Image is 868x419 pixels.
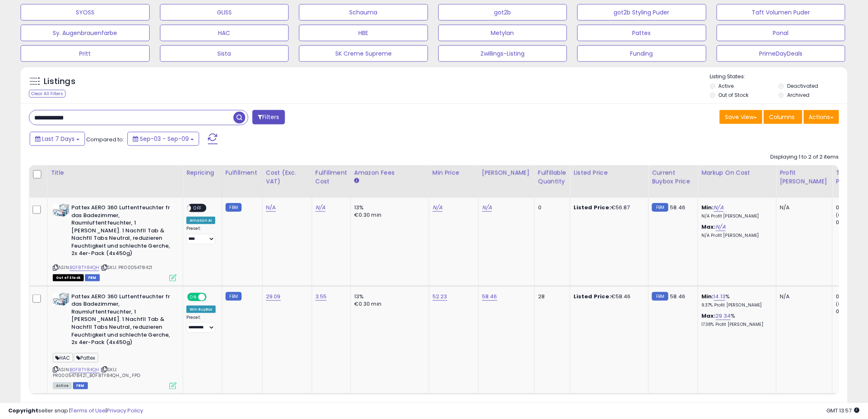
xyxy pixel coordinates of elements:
[701,213,770,219] p: N/A Profit [PERSON_NAME]
[53,366,140,379] span: | SKU: PR0005478421_B0F8TY84QH_0N_FPD
[836,301,847,307] small: (0%)
[652,169,694,186] div: Current Buybox Price
[701,204,714,211] b: Min:
[299,25,428,41] button: HBE
[71,204,172,260] b: Pattex AERO 360 Luftentfeuchter fr das Badezimmer, Raumluftentfeuchter, 1 [PERSON_NAME]. 1 Nachfl...
[73,382,88,389] span: FBM
[191,205,204,212] span: OFF
[354,169,426,177] div: Amazon Fees
[438,4,567,21] button: got2b
[186,315,216,333] div: Preset:
[836,212,847,218] small: (0%)
[574,169,645,177] div: Listed Price
[652,203,668,212] small: FBM
[53,382,72,389] span: All listings currently available for purchase on Amazon
[315,293,327,301] a: 3.55
[53,293,176,389] div: ASIN:
[71,293,172,349] b: Pattex AERO 360 Luftentfeuchter fr das Badezimmer, Raumluftentfeuchter, 1 [PERSON_NAME]. 1 Nachfl...
[140,135,189,143] span: Sep-03 - Sep-09
[433,169,475,177] div: Min Price
[769,113,795,121] span: Columns
[433,293,447,301] a: 52.23
[70,366,99,373] a: B0F8TY84QH
[86,136,124,143] span: Compared to:
[701,322,770,328] p: 17.38% Profit [PERSON_NAME]
[701,293,714,300] b: Min:
[710,73,847,81] p: Listing States:
[787,82,818,89] label: Deactivated
[764,110,802,124] button: Columns
[574,204,611,211] b: Listed Price:
[160,25,289,41] button: HAC
[574,293,611,300] b: Listed Price:
[315,169,347,186] div: Fulfillment Cost
[21,4,150,21] button: SYOSS
[42,135,75,143] span: Last 7 Days
[482,169,531,177] div: [PERSON_NAME]
[720,110,762,124] button: Save View
[716,223,726,231] a: N/A
[30,132,85,146] button: Last 7 Days
[836,169,866,186] div: Total Profit
[252,110,285,124] button: Filters
[719,82,734,89] label: Active
[698,165,776,198] th: The percentage added to the cost of goods (COGS) that forms the calculator for Min & Max prices.
[574,204,642,211] div: €56.87
[266,169,308,186] div: Cost (Exc. VAT)
[160,45,289,62] button: Sista
[53,204,69,217] img: 41jC0ixxsPL._SL40_.jpg
[438,45,567,62] button: Zwillings-Listing
[53,353,73,363] span: HAC
[717,25,846,41] button: Ponal
[186,217,215,224] div: Amazon AI
[266,204,276,212] a: N/A
[53,204,176,281] div: ASIN:
[827,407,860,414] span: 2025-09-17 13:57 GMT
[21,45,150,62] button: Pritt
[53,274,84,281] span: All listings that are currently out of stock and unavailable for purchase on Amazon
[315,204,325,212] a: N/A
[74,353,98,363] span: Pattex
[205,293,219,300] span: OFF
[101,264,152,271] span: | SKU: PR0005478421
[127,132,199,146] button: Sep-03 - Sep-09
[266,293,281,301] a: 29.09
[107,407,143,414] a: Privacy Policy
[701,312,770,328] div: %
[714,204,724,212] a: N/A
[188,293,198,300] span: ON
[780,169,829,186] div: Profit [PERSON_NAME]
[186,306,216,313] div: Win BuyBox
[804,110,839,124] button: Actions
[652,292,668,301] small: FBM
[719,91,749,98] label: Out of Stock
[482,293,497,301] a: 58.46
[70,264,99,271] a: B0F8TY84QH
[574,293,642,300] div: €58.46
[8,407,143,415] div: seller snap | |
[299,45,428,62] button: SK Creme Supreme
[354,204,423,211] div: 13%
[186,226,216,244] div: Preset:
[226,169,259,177] div: Fulfillment
[670,293,686,300] span: 58.46
[717,45,846,62] button: PrimeDayDeals
[354,293,423,300] div: 13%
[354,300,423,308] div: €0.30 min
[8,407,38,414] strong: Copyright
[29,90,66,98] div: Clear All Filters
[433,204,442,212] a: N/A
[44,76,75,87] h5: Listings
[780,293,826,300] div: N/A
[482,204,492,212] a: N/A
[701,312,716,320] b: Max:
[577,4,706,21] button: got2b Styling Puder
[577,45,706,62] button: Funding
[85,274,100,281] span: FBM
[717,4,846,21] button: Taft Volumen Puder
[299,4,428,21] button: Schauma
[71,407,106,414] a: Terms of Use
[577,25,706,41] button: Pattex
[51,169,179,177] div: Title
[538,204,564,211] div: 0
